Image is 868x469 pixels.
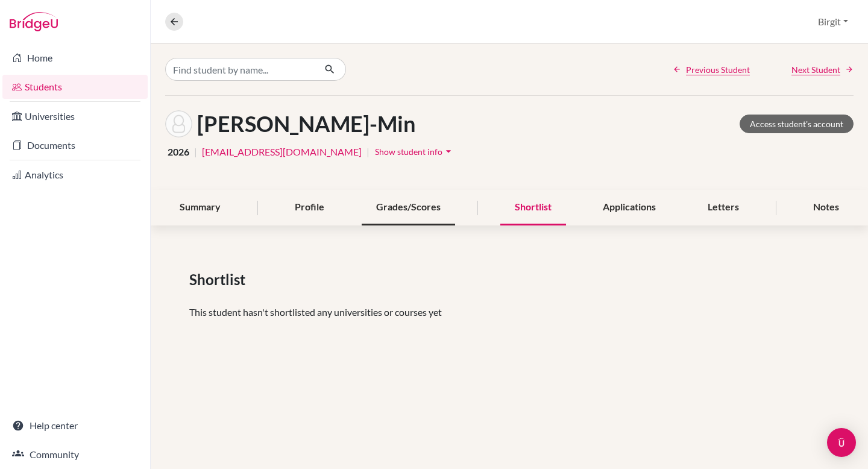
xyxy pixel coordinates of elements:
[165,110,192,137] img: Ha-Min Lee's avatar
[2,104,148,128] a: Universities
[500,190,566,225] div: Shortlist
[280,190,339,225] div: Profile
[2,75,148,99] a: Students
[2,442,148,467] a: Community
[194,145,197,159] span: |
[189,269,250,291] span: Shortlist
[588,190,670,225] div: Applications
[2,414,148,438] a: Help center
[442,145,454,157] i: arrow_drop_down
[2,163,148,187] a: Analytics
[10,12,58,31] img: Bridge-U
[189,305,829,319] p: This student hasn't shortlisted any universities or courses yet
[362,190,455,225] div: Grades/Scores
[791,63,854,76] a: Next Student
[165,58,315,81] input: Find student by name...
[799,190,854,225] div: Notes
[366,145,370,159] span: |
[686,63,750,76] span: Previous Student
[693,190,753,225] div: Letters
[813,10,854,33] button: Birgit
[740,115,854,133] a: Access student's account
[375,146,442,157] span: Show student info
[2,133,148,157] a: Documents
[2,46,148,70] a: Home
[197,111,415,137] h1: [PERSON_NAME]-Min
[168,145,189,159] span: 2026
[374,142,455,161] button: Show student infoarrow_drop_down
[791,63,840,76] span: Next Student
[827,428,856,457] div: Open Intercom Messenger
[202,145,362,159] a: [EMAIL_ADDRESS][DOMAIN_NAME]
[165,190,235,225] div: Summary
[673,63,750,76] a: Previous Student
